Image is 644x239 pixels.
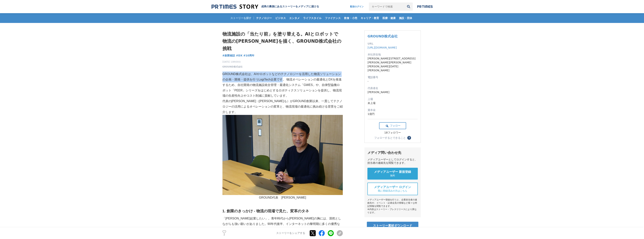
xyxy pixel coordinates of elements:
p: GROUND代表 [PERSON_NAME] [222,195,343,200]
span: メディアユーザー 新規登録 [374,170,411,174]
div: メディアユーザーとしてログインすると、担当者の連絡先を閲覧できます。 [367,158,418,165]
span: 既に登録済みの方はこちら [378,189,407,193]
a: メディアユーザー 新規登録 無料 [367,168,418,180]
h1: 物流施設の「当たり前」を塗り替える。AIとロボットで物流の[PERSON_NAME]を描く、GROUND株式会社の挑戦 [222,30,343,52]
span: #創業秘話 [222,54,235,57]
p: GROUND株式会社は、AIやロボットなどのテクノロジーを活用した物流ソリューションの企画・開発・提供を行うLogiTech企業です。 物流オペレーションの最適化とDXを推進するため、自社開発の... [222,71,343,99]
span: エンタメ [288,16,301,20]
span: 無料 [390,174,395,177]
a: 成果の裏側にあるストーリーをメディアに届ける 成果の裏側にあるストーリーをメディアに届ける [212,4,319,9]
h2: 1. 創業のきっかけ - 物流の現場で見た、変革のタネ [222,208,343,214]
a: 飲食・小売 [343,13,359,23]
span: #10周年 [243,54,254,57]
dt: 電話番号 [368,75,418,79]
img: prtimes [417,5,433,8]
span: ファイナンス [323,16,342,20]
dt: 資本金 [368,108,418,112]
a: ファイナンス [323,13,342,23]
p: 2 [222,234,226,236]
a: 施設・団体 [397,13,414,23]
span: 飲食・小売 [343,16,359,20]
dd: - [368,79,418,83]
a: テクノロジー [255,13,273,23]
dt: 本社所在地 [368,53,418,57]
dt: URL [368,42,418,46]
a: GROUND株式会社 [222,65,243,68]
span: ライフスタイル [302,16,323,20]
span: [DATE] 10時00分 [222,60,243,64]
a: #DX [236,54,242,58]
span: キャリア・教育 [359,16,381,20]
a: #創業秘話 [222,54,235,58]
div: フォローするとできること [374,137,406,139]
a: GROUND株式会社 [368,34,398,38]
dd: [PERSON_NAME] [368,90,418,94]
h2: 成果の裏側にあるストーリーをメディアに届ける [261,5,319,8]
dd: [PERSON_NAME][STREET_ADDRESS][PERSON_NAME][PERSON_NAME][PERSON_NAME][DATE][PERSON_NAME] [368,57,418,72]
button: フォロー [379,122,406,129]
span: 医療・健康 [381,16,397,20]
dt: 上場 [368,97,418,101]
a: エンタメ [288,13,301,23]
span: 施設・団体 [397,16,414,20]
a: メディアユーザー ログイン 既に登録済みの方はこちら [367,183,418,195]
span: テクノロジー [255,16,273,20]
a: #10周年 [243,54,254,58]
span: ？ [408,137,410,139]
button: ？ [407,136,411,140]
a: 医療・健康 [381,13,397,23]
dt: 代表者名 [368,86,418,90]
a: キャリア・教育 [359,13,381,23]
img: thumbnail_002d1780-3086-11f0-9125-5346060d32d1.JPG [222,115,343,195]
dd: 1億円 [368,112,418,116]
span: メディアユーザー ログイン [374,185,411,189]
a: ライフスタイル [302,13,323,23]
p: 代表の[PERSON_NAME]（[PERSON_NAME]も）がGROUND創業以来、一貫してテクノロジーの活用によるオペレーションの変革と、物流現場の最適化に挑み続ける背景をご紹介します。 [222,99,343,115]
p: ストーリーをシェアする [276,231,305,235]
div: 18フォロワー [379,131,406,134]
a: ストーリー素材ダウンロード [367,222,418,230]
span: #DX [236,54,242,57]
div: メディアユーザー登録を行うと、企業担当者の連絡先や、イベント・記者会見の情報など様々な特記情報を閲覧できます。 ※内容はストーリー・プレスリリースにより異なります。 [367,198,418,214]
span: ビジネス [274,16,287,20]
div: メディア問い合わせ先 [367,150,418,155]
a: [URL][DOMAIN_NAME] [368,46,397,49]
img: 成果の裏側にあるストーリーをメディアに届ける [212,4,258,9]
a: 配信ログイン [346,2,367,11]
input: キーワードで検索 [369,2,404,11]
button: 検索 [404,2,413,11]
dd: 未上場 [368,101,418,105]
a: ビジネス [274,13,287,23]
